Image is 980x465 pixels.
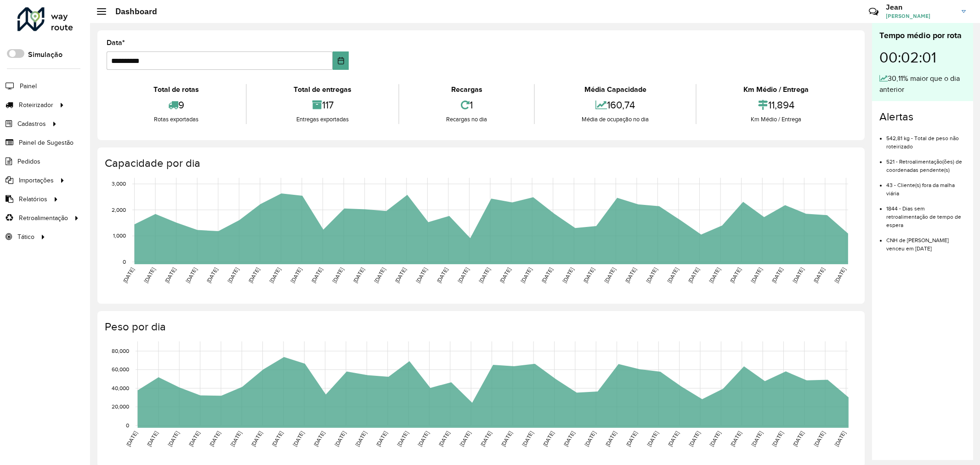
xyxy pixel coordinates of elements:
[666,267,679,284] text: [DATE]
[792,267,805,284] text: [DATE]
[19,138,74,147] span: Painel de Sugestão
[187,430,201,448] text: [DATE]
[402,84,532,95] div: Recargas
[479,430,493,448] text: [DATE]
[521,430,534,448] text: [DATE]
[312,430,326,448] text: [DATE]
[459,430,472,448] text: [DATE]
[540,267,554,284] text: [DATE]
[109,95,244,115] div: 9
[19,176,54,185] span: Importações
[292,430,305,448] text: [DATE]
[112,385,129,391] text: 40,000
[792,430,805,448] text: [DATE]
[310,267,323,284] text: [DATE]
[498,267,512,284] text: [DATE]
[886,198,966,229] li: 1844 - Dias sem retroalimentação de tempo de espera
[17,119,46,129] span: Cadastros
[19,100,53,110] span: Roteirizador
[250,430,263,448] text: [DATE]
[402,115,532,124] div: Recargas no dia
[583,430,597,448] text: [DATE]
[205,267,219,284] text: [DATE]
[331,267,345,284] text: [DATE]
[106,6,157,17] h2: Dashboard
[417,430,430,448] text: [DATE]
[537,115,693,124] div: Média de ocupação no dia
[646,430,659,448] text: [DATE]
[436,267,449,284] text: [DATE]
[354,430,368,448] text: [DATE]
[271,430,284,448] text: [DATE]
[402,95,532,115] div: 1
[708,267,721,284] text: [DATE]
[886,174,966,198] li: 43 - Cliente(s) fora da malha viária
[373,267,386,284] text: [DATE]
[125,430,138,448] text: [DATE]
[164,267,177,284] text: [DATE]
[333,51,349,70] button: Choose Date
[123,259,126,265] text: 0
[886,151,966,174] li: 521 - Retroalimentação(ões) de coordenadas pendente(s)
[667,430,680,448] text: [DATE]
[770,267,784,284] text: [DATE]
[687,430,701,448] text: [DATE]
[603,267,617,284] text: [DATE]
[750,430,764,448] text: [DATE]
[249,84,396,95] div: Total de entregas
[708,430,722,448] text: [DATE]
[604,430,617,448] text: [DATE]
[167,430,180,448] text: [DATE]
[249,115,396,124] div: Entregas exportadas
[833,267,847,284] text: [DATE]
[415,267,428,284] text: [DATE]
[113,233,126,239] text: 1,000
[437,430,451,448] text: [DATE]
[864,2,884,22] a: Contato Rápido
[886,127,966,151] li: 542,81 kg - Total de peso não roteirizado
[879,42,966,73] div: 00:02:01
[729,267,742,284] text: [DATE]
[394,267,407,284] text: [DATE]
[750,267,763,284] text: [DATE]
[17,157,40,166] span: Pedidos
[122,267,135,284] text: [DATE]
[396,430,409,448] text: [DATE]
[687,267,700,284] text: [DATE]
[227,267,240,284] text: [DATE]
[582,267,595,284] text: [DATE]
[699,84,853,95] div: Km Médio / Entrega
[624,267,637,284] text: [DATE]
[500,430,513,448] text: [DATE]
[729,430,742,448] text: [DATE]
[19,213,68,223] span: Retroalimentação
[813,430,826,448] text: [DATE]
[886,12,955,20] span: [PERSON_NAME]
[699,115,853,124] div: Km Médio / Entrega
[112,348,129,354] text: 80,000
[886,229,966,253] li: CNH de [PERSON_NAME] venceu em [DATE]
[561,267,575,284] text: [DATE]
[208,430,221,448] text: [DATE]
[247,267,261,284] text: [DATE]
[19,194,47,204] span: Relatórios
[879,73,966,95] div: 30,11% maior que o dia anterior
[112,404,129,410] text: 20,000
[146,430,159,448] text: [DATE]
[537,84,693,95] div: Média Capacidade
[109,115,244,124] div: Rotas exportadas
[477,267,491,284] text: [DATE]
[879,29,966,42] div: Tempo médio por rota
[457,267,470,284] text: [DATE]
[812,267,826,284] text: [DATE]
[107,37,125,48] label: Data
[20,81,37,91] span: Painel
[759,3,855,28] div: Críticas? Dúvidas? Elogios? Sugestões? Entre em contato conosco!
[112,367,129,373] text: 60,000
[105,157,855,170] h4: Capacidade por dia
[229,430,243,448] text: [DATE]
[105,320,855,334] h4: Peso por dia
[771,430,784,448] text: [DATE]
[625,430,638,448] text: [DATE]
[28,49,62,60] label: Simulação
